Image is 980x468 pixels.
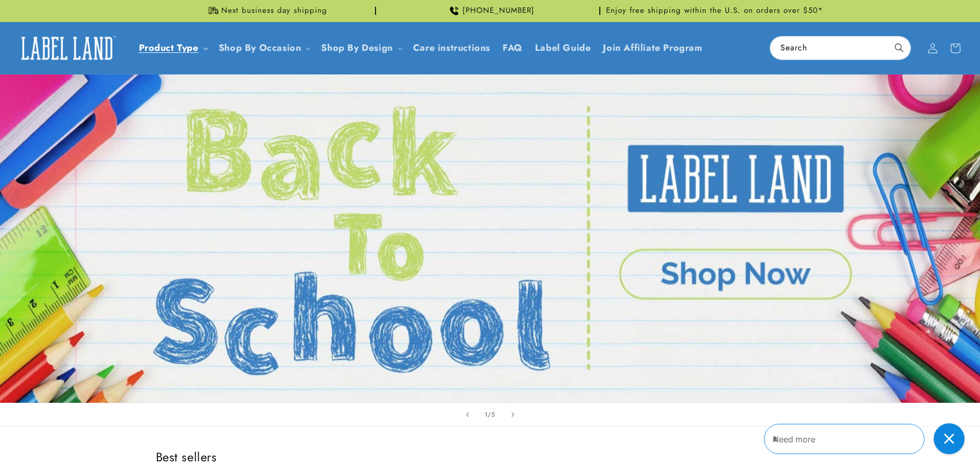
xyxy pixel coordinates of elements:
[219,42,301,54] span: Shop By Occasion
[315,36,406,60] summary: Shop By Design
[15,32,118,64] img: Label Land
[496,36,529,60] a: FAQ
[535,42,591,54] span: Label Guide
[139,41,199,54] a: Product Type
[156,449,825,465] h2: Best sellers
[485,409,488,420] span: 1
[764,420,970,458] iframe: Gorgias Floating Chat
[529,36,597,60] a: Label Guide
[133,36,212,60] summary: Product Type
[488,409,491,420] span: /
[603,42,702,54] span: Join Affiliate Program
[491,409,495,420] span: 5
[212,36,315,60] summary: Shop By Occasion
[12,28,122,68] a: Label Land
[606,6,823,16] span: Enjoy free shipping within the U.S. on orders over $50*
[597,36,708,60] a: Join Affiliate Program
[221,6,327,16] span: Next business day shipping
[462,6,534,16] span: [PHONE_NUMBER]
[321,41,393,54] a: Shop By Design
[888,36,911,59] button: Search
[456,403,479,426] button: Previous slide
[503,42,523,54] span: FAQ
[413,42,490,54] span: Care instructions
[502,403,524,426] button: Next slide
[407,36,496,60] a: Care instructions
